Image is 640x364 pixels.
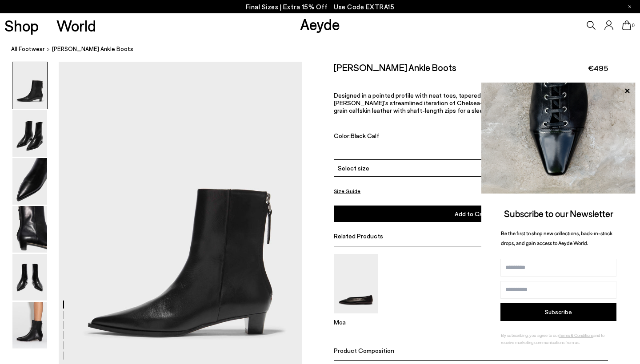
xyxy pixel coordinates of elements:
h2: [PERSON_NAME] Ankle Boots [334,62,456,73]
p: Designed in a pointed profile with neat toes, tapered heels, and exaggerated [PERSON_NAME] is [PE... [334,91,608,114]
img: Harriet Pointed Ankle Boots - Image 4 [12,206,47,253]
span: Product Composition [334,347,394,354]
button: Size Guide [334,186,360,197]
nav: breadcrumb [11,37,640,62]
button: Add to Cart [334,206,608,222]
span: Black Calf [351,132,379,139]
span: Subscribe to our Newsletter [504,208,613,219]
img: ca3f721fb6ff708a270709c41d776025.jpg [481,83,636,194]
img: Harriet Pointed Ankle Boots - Image 6 [12,302,47,348]
a: Moa Pointed-Toe Flats Moa [334,307,378,326]
span: Add to Cart [455,210,488,218]
img: Harriet Pointed Ankle Boots - Image 3 [12,158,47,205]
a: Terms & Conditions [559,332,593,338]
span: Select size [338,163,369,173]
span: Related Products [334,232,383,240]
img: Harriet Pointed Ankle Boots - Image 5 [12,254,47,301]
img: Harriet Pointed Ankle Boots - Image 2 [12,110,47,157]
a: All Footwear [11,44,45,54]
a: 0 [622,20,631,30]
img: Harriet Pointed Ankle Boots - Image 1 [12,62,47,109]
span: Navigate to /collections/ss25-final-sizes [334,3,394,11]
span: Be the first to shop new collections, back-in-stock drops, and gain access to Aeyde World. [501,230,612,246]
a: Shop [4,18,39,33]
a: Aeyde [300,15,340,33]
button: Subscribe [500,303,616,321]
span: €495 [588,63,608,74]
div: Color: [334,132,549,142]
span: By subscribing, you agree to our [501,332,559,338]
img: Moa Pointed-Toe Flats [334,254,378,313]
p: Final Sizes | Extra 15% Off [246,1,395,12]
a: World [56,18,96,33]
span: 0 [631,23,636,28]
span: [PERSON_NAME] Ankle Boots [52,44,133,54]
p: Moa [334,318,378,326]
